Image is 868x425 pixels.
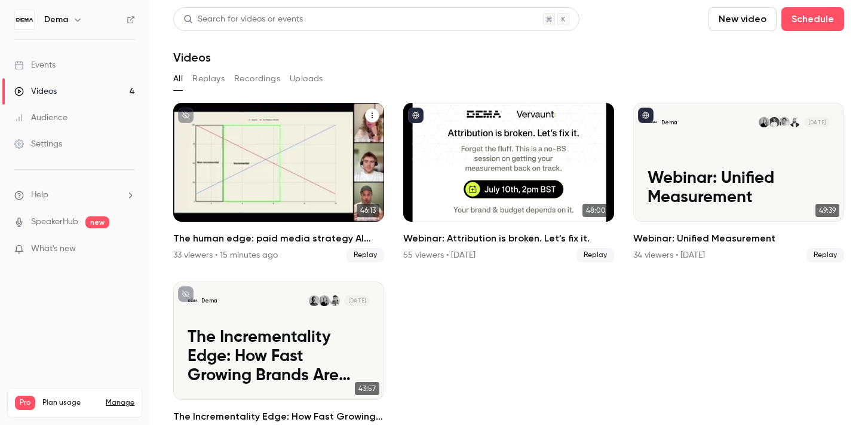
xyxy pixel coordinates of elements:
[403,249,476,261] div: 55 viewers • [DATE]
[403,103,614,262] li: Webinar: Attribution is broken. Let's fix it.
[15,396,35,410] span: Pro
[408,108,424,123] button: published
[173,103,384,262] a: 46:13The human edge: paid media strategy AI can’t replace33 viewers • 15 minutes agoReplay
[178,108,194,123] button: unpublished
[234,69,280,88] button: Recordings
[357,204,379,217] span: 46:13
[319,295,330,306] img: Jessika Ödling
[173,69,183,88] button: All
[14,85,57,97] div: Videos
[85,216,109,228] span: new
[330,295,341,306] img: Daniel Stremel
[14,112,68,124] div: Audience
[779,117,790,128] img: Jonatan Ehn
[633,231,844,246] h2: Webinar: Unified Measurement
[173,249,278,261] div: 33 viewers • 15 minutes ago
[633,103,844,262] li: Webinar: Unified Measurement
[790,117,800,128] img: Rudy Ribardière
[403,103,614,262] a: 48:00Webinar: Attribution is broken. Let's fix it.55 viewers • [DATE]Replay
[31,189,48,201] span: Help
[815,204,839,217] span: 49:39
[355,382,379,395] span: 43:57
[173,103,384,262] li: The human edge: paid media strategy AI can’t replace
[15,10,34,29] img: Dema
[661,119,677,126] p: Dema
[173,231,384,246] h2: The human edge: paid media strategy AI can’t replace
[769,117,780,128] img: Henrik Hoffman Kraft
[582,204,609,217] span: 48:00
[638,108,654,123] button: published
[173,7,844,418] section: Videos
[173,50,211,65] h1: Videos
[192,69,225,88] button: Replays
[708,7,777,31] button: New video
[648,169,830,207] p: Webinar: Unified Measurement
[804,117,830,128] span: [DATE]
[633,249,705,261] div: 34 viewers • [DATE]
[14,138,62,150] div: Settings
[344,295,370,306] span: [DATE]
[346,248,384,262] span: Replay
[806,248,844,262] span: Replay
[759,117,769,128] img: Jessika Ödling
[309,295,320,306] img: Declan Etheridge
[781,7,844,31] button: Schedule
[31,243,76,255] span: What's new
[106,398,134,408] a: Manage
[633,103,844,262] a: Webinar: Unified MeasurementDemaRudy RibardièreJonatan EhnHenrik Hoffman KraftJessika Ödling[DATE...
[201,297,217,304] p: Dema
[183,13,303,26] div: Search for videos or events
[290,69,323,88] button: Uploads
[14,59,56,71] div: Events
[121,244,135,255] iframe: Noticeable Trigger
[403,231,614,246] h2: Webinar: Attribution is broken. Let's fix it.
[44,14,68,26] h6: Dema
[188,328,370,386] p: The Incrementality Edge: How Fast Growing Brands Are Scaling With DEMA, RideStore & Vervaunt
[14,189,135,201] li: help-dropdown-opener
[31,216,78,228] a: SpeakerHub
[576,248,614,262] span: Replay
[173,409,384,424] h2: The Incrementality Edge: How Fast Growing Brands Are Scaling With DEMA, RideStore & Vervaunt
[42,398,99,408] span: Plan usage
[178,286,194,302] button: unpublished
